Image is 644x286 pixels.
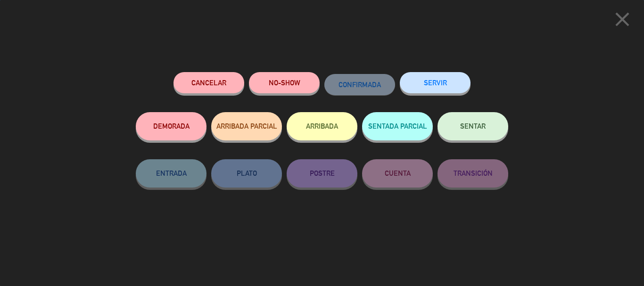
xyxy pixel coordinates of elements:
[339,81,381,89] span: CONFIRMADA
[173,72,244,93] button: Cancelar
[136,159,206,188] button: ENTRADA
[400,72,471,93] button: SERVIR
[211,112,282,140] button: ARRIBADA PARCIAL
[438,159,508,188] button: TRANSICIÓN
[608,7,637,35] button: close
[611,8,634,31] i: close
[211,159,282,188] button: PLATO
[216,122,277,130] span: ARRIBADA PARCIAL
[136,112,206,140] button: DEMORADA
[324,74,395,95] button: CONFIRMADA
[362,159,433,188] button: CUENTA
[438,112,508,140] button: SENTAR
[287,159,357,188] button: POSTRE
[362,112,433,140] button: SENTADA PARCIAL
[460,122,486,130] span: SENTAR
[249,72,320,93] button: NO-SHOW
[287,112,357,140] button: ARRIBADA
